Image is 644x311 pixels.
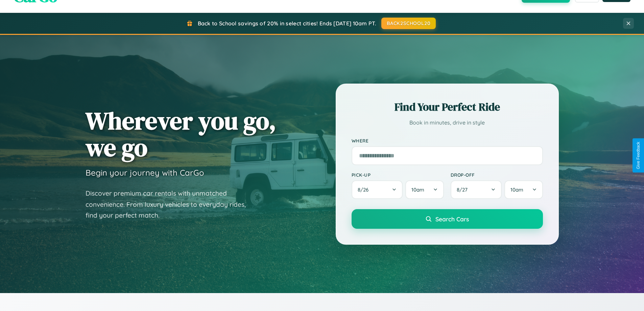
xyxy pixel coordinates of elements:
button: 8/26 [352,180,403,199]
span: 8 / 26 [358,186,372,193]
button: Search Cars [352,209,543,229]
div: Give Feedback [636,142,641,169]
p: Book in minutes, drive in style [352,118,543,128]
span: 10am [510,186,523,193]
span: 8 / 27 [457,186,471,193]
p: Discover premium car rentals with unmatched convenience. From luxury vehicles to everyday rides, ... [86,188,255,221]
label: Drop-off [451,172,543,178]
label: Pick-up [352,172,444,178]
label: Where [352,138,543,143]
h3: Begin your journey with CarGo [86,168,204,178]
button: 10am [405,180,444,199]
span: Search Cars [435,215,469,223]
span: 10am [411,186,424,193]
button: 10am [504,180,543,199]
h1: Wherever you go, we go [86,107,276,161]
button: BACK2SCHOOL20 [381,18,436,29]
button: 8/27 [451,180,502,199]
h2: Find Your Perfect Ride [352,99,543,114]
span: Back to School savings of 20% in select cities! Ends [DATE] 10am PT. [198,20,376,27]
